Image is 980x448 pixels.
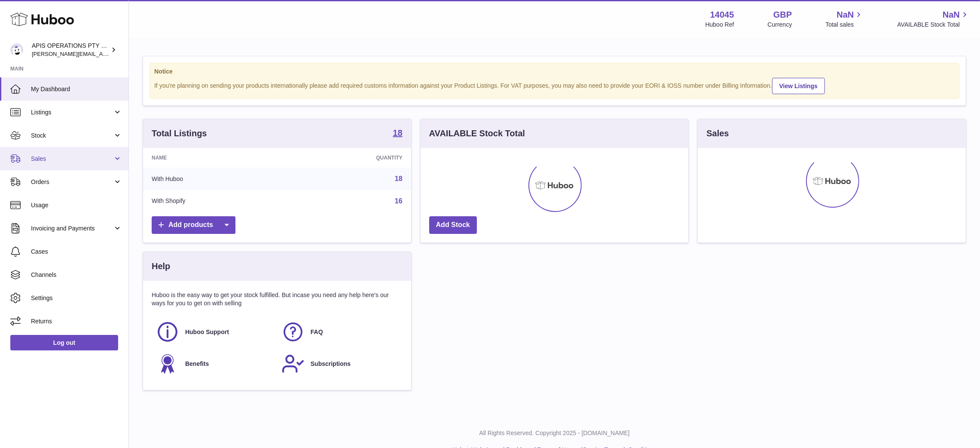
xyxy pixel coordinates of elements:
a: NaN AVAILABLE Stock Total [897,9,970,29]
th: Name [143,148,287,168]
a: 18 [393,129,402,139]
a: NaN Total sales [825,9,864,29]
span: FAQ [311,328,323,336]
div: APIS OPERATIONS PTY LTD, T/A HONEY FOR LIFE [32,42,109,58]
a: Add Stock [429,216,477,234]
div: Huboo Ref [705,21,734,29]
span: Settings [31,294,122,302]
span: NaN [943,9,960,21]
p: Huboo is the easy way to get your stock fulfilled. But incase you need any help here's our ways f... [152,291,403,307]
span: Usage [31,201,122,209]
span: Total sales [825,21,864,29]
span: Sales [31,155,113,163]
span: Returns [31,317,122,325]
span: Huboo Support [185,328,229,336]
span: Listings [31,108,113,117]
h3: Total Listings [152,128,207,139]
strong: GBP [773,9,792,21]
a: View Listings [772,78,825,94]
div: If you're planning on sending your products internationally please add required customs informati... [154,77,955,94]
span: Invoicing and Payments [31,224,113,233]
th: Quantity [287,148,411,168]
span: Stock [31,132,113,140]
strong: Notice [154,68,955,76]
span: Subscriptions [311,360,351,368]
span: Channels [31,271,122,279]
h3: AVAILABLE Stock Total [429,128,525,139]
strong: 18 [393,129,402,137]
a: 18 [395,175,403,182]
span: My Dashboard [31,85,122,93]
span: AVAILABLE Stock Total [897,21,970,29]
a: Add products [152,216,235,234]
span: Cases [31,248,122,256]
strong: 14045 [710,9,734,21]
a: Subscriptions [281,352,398,375]
span: NaN [837,9,854,21]
td: With Huboo [143,168,287,190]
a: Huboo Support [156,320,273,344]
td: With Shopify [143,190,287,212]
a: FAQ [281,320,398,344]
img: david.ryan@honeyforlife.com.au [10,43,23,56]
a: Benefits [156,352,273,375]
h3: Help [152,261,170,272]
div: Currency [768,21,792,29]
h3: Sales [706,128,729,139]
a: 16 [395,197,403,205]
span: Benefits [185,360,209,368]
a: Log out [10,335,118,350]
span: Orders [31,178,113,186]
p: All Rights Reserved. Copyright 2025 - [DOMAIN_NAME] [136,429,973,437]
span: [PERSON_NAME][EMAIL_ADDRESS][PERSON_NAME][DOMAIN_NAME] [32,50,218,57]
